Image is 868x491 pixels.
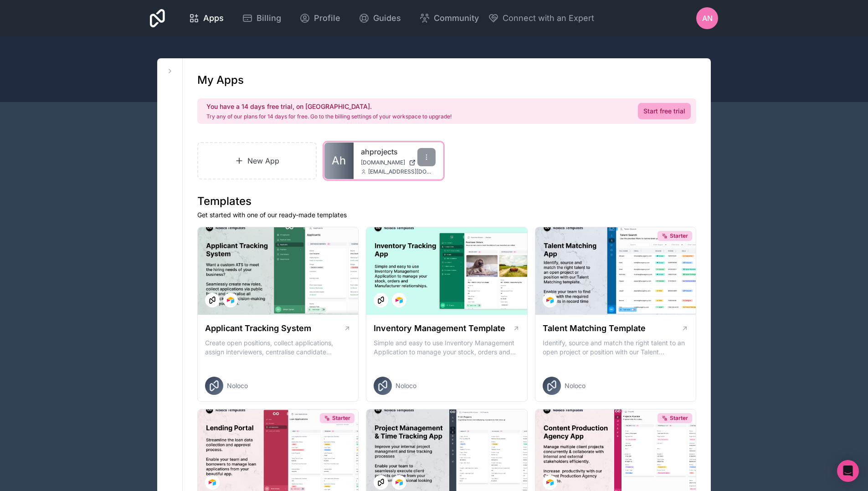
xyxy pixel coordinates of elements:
[324,143,354,179] a: Ah
[546,479,554,486] img: Airtable Logo
[412,8,486,28] a: Community
[314,12,340,25] span: Profile
[395,381,416,390] span: Noloco
[670,414,688,422] span: Starter
[374,322,505,335] h1: Inventory Management Template
[546,297,554,304] img: Airtable Logo
[197,194,696,209] h1: Templates
[205,338,351,357] p: Create open positions, collect applications, assign interviewers, centralise candidate feedback a...
[351,8,408,28] a: Guides
[203,12,224,25] span: Apps
[395,479,403,486] img: Airtable Logo
[209,479,216,486] img: Airtable Logo
[292,8,348,28] a: Profile
[434,12,479,25] span: Community
[373,12,401,25] span: Guides
[205,322,311,335] h1: Applicant Tracking System
[543,322,646,335] h1: Talent Matching Template
[670,232,688,240] span: Starter
[227,381,248,390] span: Noloco
[332,414,350,422] span: Starter
[206,102,452,111] h2: You have a 14 days free trial, on [GEOGRAPHIC_DATA].
[361,146,436,157] a: ahprojects
[361,159,436,166] a: [DOMAIN_NAME]
[361,159,405,166] span: [DOMAIN_NAME]
[332,153,346,168] span: Ah
[197,210,696,220] p: Get started with one of our ready-made templates
[235,8,288,28] a: Billing
[488,12,594,25] button: Connect with an Expert
[837,460,859,482] div: Open Intercom Messenger
[395,297,403,304] img: Airtable Logo
[374,338,519,357] p: Simple and easy to use Inventory Management Application to manage your stock, orders and Manufact...
[543,338,688,357] p: Identify, source and match the right talent to an open project or position with our Talent Matchi...
[503,12,594,25] span: Connect with an Expert
[227,297,234,304] img: Airtable Logo
[257,12,281,25] span: Billing
[197,142,317,179] a: New App
[206,113,452,120] p: Try any of our plans for 14 days for free. Go to the billing settings of your workspace to upgrade!
[181,8,231,28] a: Apps
[368,168,436,175] span: [EMAIL_ADDRESS][DOMAIN_NAME]
[638,103,691,119] a: Start free trial
[565,381,586,390] span: Noloco
[702,13,713,24] span: AN
[197,73,244,87] h1: My Apps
